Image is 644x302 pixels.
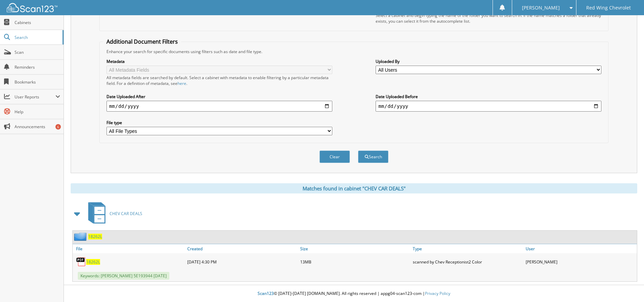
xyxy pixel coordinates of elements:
div: All metadata fields are searched by default. Select a cabinet with metadata to enable filtering b... [106,75,332,86]
div: scanned by Chev Receptionist2 Color [411,255,524,269]
a: 18262L [88,234,102,239]
a: Size [299,244,411,253]
button: Search [358,150,388,163]
span: Keywords: [PERSON_NAME] 5E193944 [DATE] [78,272,169,280]
label: Date Uploaded After [106,94,332,99]
div: Select a cabinet and begin typing the name of the folder you want to search in. If the name match... [376,13,601,24]
span: Search [15,34,59,40]
a: 18262L [86,259,100,265]
span: Cabinets [15,20,60,25]
img: folder2.png [74,232,88,241]
div: 6 [55,124,61,130]
iframe: Chat Widget [610,270,644,302]
input: start [106,101,332,112]
span: Scan [15,49,60,55]
div: Enhance your search for specific documents using filters such as date and file type. [103,49,605,54]
div: [PERSON_NAME] [524,255,637,269]
input: end [376,101,601,112]
span: Red Wing Chevrolet [586,6,631,10]
label: Metadata [106,59,332,64]
span: Bookmarks [15,79,60,85]
div: 13MB [299,255,411,269]
span: Reminders [15,64,60,70]
button: Clear [319,150,350,163]
div: Matches found in cabinet "CHEV CAR DEALS" [71,183,637,193]
span: Scan123 [258,291,274,296]
a: here [177,80,186,86]
a: Created [186,244,299,253]
a: CHEV CAR DEALS [84,200,142,227]
img: scan123-logo-white.svg [7,3,57,12]
span: Help [15,109,60,115]
label: File type [106,120,332,125]
div: [DATE] 4:30 PM [186,255,299,269]
label: Uploaded By [376,59,601,64]
span: Announcements [15,124,60,130]
a: Type [411,244,524,253]
a: Privacy Policy [425,291,450,296]
span: User Reports [15,94,55,100]
span: [PERSON_NAME] [522,6,560,10]
a: File [73,244,186,253]
img: PDF.png [76,257,86,267]
div: © [DATE]-[DATE] [DOMAIN_NAME]. All rights reserved | appg04-scan123-com | [64,285,644,302]
a: User [524,244,637,253]
legend: Additional Document Filters [103,38,181,45]
span: CHEV CAR DEALS [110,211,142,216]
label: Date Uploaded Before [376,94,601,99]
